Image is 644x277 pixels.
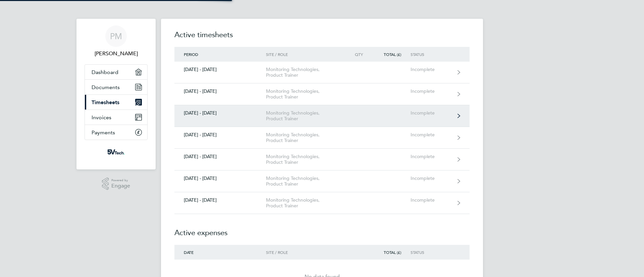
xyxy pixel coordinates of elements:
a: [DATE] - [DATE]Monitoring Technologies, Product TrainerIncomplete [174,170,470,192]
div: [DATE] - [DATE] [174,132,266,138]
div: Monitoring Technologies, Product Trainer [266,132,343,143]
span: Paul Mallard [85,50,148,58]
div: Incomplete [411,132,452,138]
a: Documents [85,80,147,94]
span: Dashboard [92,69,118,75]
a: [DATE] - [DATE]Monitoring Technologies, Product TrainerIncomplete [174,62,470,83]
div: Total (£) [372,52,411,57]
div: [DATE] - [DATE] [174,176,266,181]
div: [DATE] - [DATE] [174,67,266,72]
h2: Active timesheets [174,29,470,47]
div: [DATE] - [DATE] [174,154,266,159]
div: Qty [343,52,372,57]
a: [DATE] - [DATE]Monitoring Technologies, Product TrainerIncomplete [174,192,470,214]
div: Status [411,52,452,57]
div: Incomplete [411,110,452,116]
div: Monitoring Technologies, Product Trainer [266,176,343,187]
a: Invoices [85,110,147,125]
a: Go to home page [85,147,148,157]
div: Status [411,250,452,255]
a: Powered byEngage [102,178,130,190]
a: PM[PERSON_NAME] [85,25,148,58]
a: Timesheets [85,95,147,110]
div: [DATE] - [DATE] [174,88,266,94]
span: Invoices [92,114,111,121]
div: Incomplete [411,67,452,72]
h2: Active expenses [174,214,470,245]
div: Incomplete [411,197,452,203]
div: [DATE] - [DATE] [174,110,266,116]
div: Total (£) [372,250,411,255]
div: [DATE] - [DATE] [174,197,266,203]
a: Payments [85,125,147,140]
div: Monitoring Technologies, Product Trainer [266,154,343,165]
img: weare5values-logo-retina.png [106,147,126,157]
span: Payments [92,129,115,136]
span: Powered by [111,178,130,183]
nav: Main navigation [76,19,156,169]
div: Incomplete [411,88,452,94]
div: Monitoring Technologies, Product Trainer [266,88,343,100]
div: Site / Role [266,250,343,255]
span: Documents [92,84,120,90]
a: [DATE] - [DATE]Monitoring Technologies, Product TrainerIncomplete [174,105,470,127]
a: [DATE] - [DATE]Monitoring Technologies, Product TrainerIncomplete [174,83,470,105]
a: Dashboard [85,65,147,79]
div: Site / Role [266,52,343,57]
div: Incomplete [411,176,452,181]
div: Monitoring Technologies, Product Trainer [266,197,343,209]
a: [DATE] - [DATE]Monitoring Technologies, Product TrainerIncomplete [174,127,470,149]
span: PM [110,32,122,41]
a: [DATE] - [DATE]Monitoring Technologies, Product TrainerIncomplete [174,149,470,170]
span: Period [184,52,198,57]
span: Timesheets [92,99,119,106]
div: Monitoring Technologies, Product Trainer [266,67,343,78]
div: Incomplete [411,154,452,159]
div: Monitoring Technologies, Product Trainer [266,110,343,122]
span: Engage [111,183,130,189]
div: Date [174,250,266,255]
